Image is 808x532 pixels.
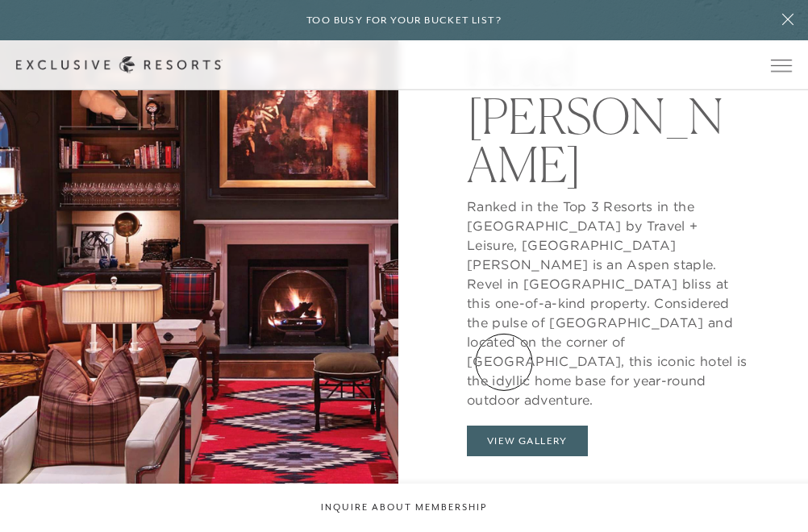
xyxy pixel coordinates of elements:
[771,60,792,71] button: Open navigation
[467,189,751,409] p: Ranked in the Top 3 Resorts in the [GEOGRAPHIC_DATA] by Travel + Leisure, [GEOGRAPHIC_DATA][PERSO...
[467,426,588,456] button: View Gallery
[306,13,502,28] h6: Too busy for your bucket list?
[734,458,808,532] iframe: Qualified Messenger
[467,35,751,189] h2: Hotel [PERSON_NAME]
